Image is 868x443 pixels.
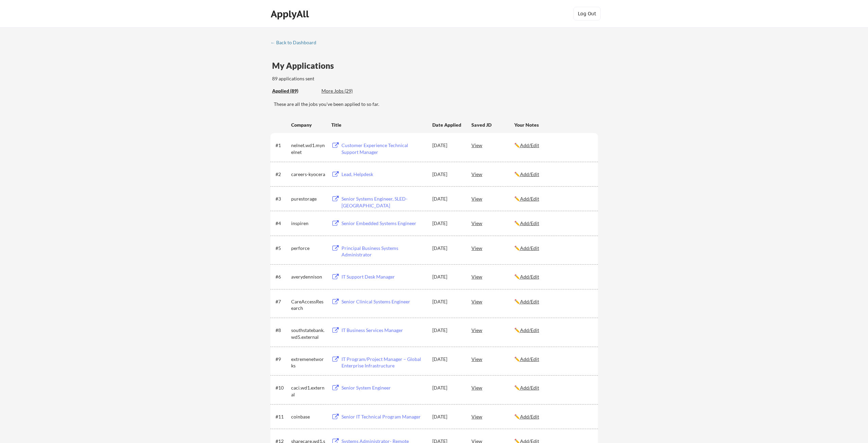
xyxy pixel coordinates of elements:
[341,245,426,258] div: Principal Business Systems Administrator
[520,142,539,148] u: Add/Edit
[432,273,462,280] div: [DATE]
[321,88,371,95] div: These are job applications we think you'd be a good fit for, but couldn't apply you to automatica...
[341,356,426,369] div: IT Program/Project Manager – Global Enterprise Infrastructure
[514,327,592,334] div: ✏️
[432,384,462,391] div: [DATE]
[341,273,426,280] div: IT Support Desk Manager
[520,274,539,280] u: Add/Edit
[471,217,514,229] div: View
[471,192,514,205] div: View
[276,327,289,334] div: #8
[341,142,426,155] div: Customer Experience Technical Support Manager
[291,245,325,252] div: perforce
[270,40,321,47] a: ← Back to Dashboard
[514,195,592,202] div: ✏️
[471,324,514,336] div: View
[291,298,325,312] div: CareAccessResearch
[514,356,592,363] div: ✏️
[514,273,592,280] div: ✏️
[276,142,289,149] div: #1
[321,88,371,94] div: More Jobs (29)
[471,242,514,254] div: View
[432,413,462,420] div: [DATE]
[514,142,592,149] div: ✏️
[291,327,325,340] div: southstatebank.wd5.external
[341,195,426,209] div: Senior Systems Engineer, SLED-[GEOGRAPHIC_DATA]
[471,295,514,307] div: View
[272,75,404,82] div: 89 applications sent
[276,273,289,280] div: #6
[291,356,325,369] div: extremenetworks
[291,220,325,227] div: inspiren
[276,384,289,391] div: #10
[341,220,426,227] div: Senior Embedded Systems Engineer
[272,62,339,70] div: My Applications
[432,245,462,252] div: [DATE]
[291,384,325,398] div: caci.wd1.external
[432,195,462,202] div: [DATE]
[520,414,539,420] u: Add/Edit
[573,7,601,20] button: Log Out
[341,298,426,305] div: Senior Clinical Systems Engineer
[520,299,539,304] u: Add/Edit
[291,273,325,280] div: averydennison
[276,413,289,420] div: #11
[514,122,592,128] div: Your Notes
[514,220,592,227] div: ✏️
[432,220,462,227] div: [DATE]
[514,413,592,420] div: ✏️
[432,122,462,128] div: Date Applied
[514,171,592,178] div: ✏️
[276,356,289,363] div: #9
[520,220,539,226] u: Add/Edit
[520,171,539,177] u: Add/Edit
[514,384,592,391] div: ✏️
[520,356,539,362] u: Add/Edit
[272,88,316,95] div: These are all the jobs you've been applied to so far.
[432,171,462,178] div: [DATE]
[276,245,289,252] div: #5
[432,142,462,149] div: [DATE]
[520,245,539,251] u: Add/Edit
[471,139,514,151] div: View
[276,220,289,227] div: #4
[270,40,321,45] div: ← Back to Dashboard
[432,327,462,334] div: [DATE]
[291,195,325,202] div: purestorage
[471,353,514,365] div: View
[291,413,325,420] div: coinbase
[291,142,325,155] div: nelnet.wd1.mynelnet
[291,122,325,128] div: Company
[471,270,514,283] div: View
[276,171,289,178] div: #2
[471,410,514,423] div: View
[520,327,539,333] u: Add/Edit
[272,88,316,94] div: Applied (89)
[520,196,539,202] u: Add/Edit
[274,101,598,108] div: These are all the jobs you've been applied to so far.
[471,381,514,394] div: View
[514,245,592,252] div: ✏️
[271,8,311,20] div: ApplyAll
[514,298,592,305] div: ✏️
[276,195,289,202] div: #3
[520,385,539,391] u: Add/Edit
[432,356,462,363] div: [DATE]
[276,298,289,305] div: #7
[331,122,426,128] div: Title
[341,327,426,334] div: IT Business Services Manager
[341,384,426,391] div: Senior System Engineer
[341,413,426,420] div: Senior IT Technical Program Manager
[341,171,426,178] div: Lead, Helpdesk
[291,171,325,178] div: careers-kyocera
[471,168,514,180] div: View
[471,118,514,131] div: Saved JD
[432,298,462,305] div: [DATE]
